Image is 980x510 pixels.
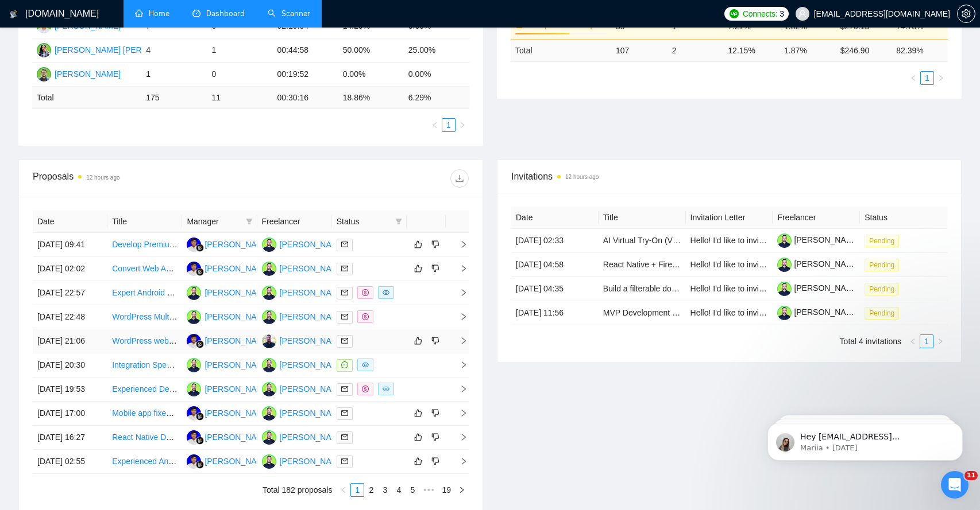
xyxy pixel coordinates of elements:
[429,430,442,444] button: dislike
[686,207,773,229] th: Invitation Letter
[777,306,792,320] img: c1_CvyS9CxCoSJC3mD3BH92RPhVJClFqPvkRQBDCSy2tztzXYjDvTSff_hzb3jbmjQ
[455,483,469,497] button: right
[268,9,310,18] a: searchScanner
[404,63,469,87] td: 0.00%
[262,408,346,417] a: SK[PERSON_NAME]
[865,307,899,320] span: Pending
[262,310,276,324] img: SK
[187,239,271,248] a: FR[PERSON_NAME]
[429,262,442,275] button: dislike
[378,483,392,497] li: 3
[55,68,121,80] div: [PERSON_NAME]
[777,282,792,296] img: c1_CvyS9CxCoSJC3mD3BH92RPhVJClFqPvkRQBDCSy2tztzXYjDvTSff_hzb3jbmjQ
[611,39,668,61] td: 107
[205,334,271,347] div: [PERSON_NAME]
[135,9,169,18] a: homeHome
[511,39,611,61] td: Total
[865,283,899,295] span: Pending
[450,385,468,393] span: right
[920,334,933,348] li: 1
[33,305,107,329] td: [DATE] 22:48
[511,207,599,229] th: Date
[187,430,201,445] img: FR
[450,169,469,188] button: download
[350,483,364,497] li: 1
[411,454,425,468] button: like
[32,87,141,109] td: Total
[511,229,599,253] td: [DATE] 02:33
[337,215,391,228] span: Status
[414,240,422,249] span: like
[262,360,346,369] a: SK[PERSON_NAME]
[450,313,468,321] span: right
[10,5,18,24] img: logo
[865,284,904,293] a: Pending
[450,433,468,441] span: right
[921,72,933,84] a: 1
[941,471,969,499] iframe: Intercom live chat
[364,483,378,497] li: 2
[112,240,256,249] a: Develop Premium Version of Mobile App
[362,361,369,368] span: eye
[404,87,469,109] td: 6.29 %
[383,289,389,296] span: eye
[112,288,337,297] a: Expert Android Reverse Engineer Needed for APK Modification
[379,484,391,496] a: 3
[341,410,348,416] span: mail
[280,455,346,468] div: [PERSON_NAME]
[892,39,948,61] td: 82.39 %
[909,338,916,345] span: left
[393,213,404,230] span: filter
[351,484,364,496] a: 1
[33,281,107,305] td: [DATE] 22:57
[411,238,425,251] button: like
[262,287,346,297] a: SK[PERSON_NAME]
[33,257,107,281] td: [DATE] 02:02
[428,118,442,132] button: left
[112,360,333,369] a: Integration Specialist – Rhapsody (Healthcare Interoperability)
[187,432,271,441] a: FR[PERSON_NAME]
[411,262,425,275] button: like
[750,399,980,479] iframe: Intercom notifications message
[187,312,271,321] a: SK[PERSON_NAME]
[341,313,348,320] span: mail
[182,211,257,233] th: Manager
[262,239,346,248] a: SK[PERSON_NAME]
[33,402,107,426] td: [DATE] 17:00
[262,336,346,345] a: AP[PERSON_NAME]
[273,38,338,63] td: 00:44:58
[411,430,425,444] button: like
[187,336,271,345] a: FR[PERSON_NAME]
[392,484,405,496] a: 4
[511,253,599,277] td: [DATE] 04:58
[934,71,948,85] button: right
[414,433,422,442] span: like
[244,213,255,230] span: filter
[112,312,404,321] a: WordPress Multisite Separation into 2 Sites + Staging/Push-to-Live (Hetzner VPS)
[341,265,348,272] span: mail
[599,253,686,277] td: React Native + Firebase Developer for MVP Build
[419,483,438,497] span: •••
[263,483,332,497] li: Total 182 proposals
[777,283,860,293] a: [PERSON_NAME]
[964,471,978,480] span: 11
[431,457,439,466] span: dislike
[450,337,468,345] span: right
[187,406,201,421] img: FR
[429,406,442,420] button: dislike
[207,38,272,63] td: 1
[205,455,271,468] div: [PERSON_NAME]
[603,308,787,317] a: MVP Development for Towing Marketplace Platform
[910,75,917,81] span: left
[262,430,276,445] img: SK
[262,384,346,393] a: SK[PERSON_NAME]
[450,457,468,465] span: right
[459,122,466,129] span: right
[865,259,899,271] span: Pending
[599,229,686,253] td: AI Virtual Try-On (VTON) / Stable Diffusion Engineer
[365,484,377,496] a: 2
[205,407,271,419] div: [PERSON_NAME]
[414,264,422,273] span: like
[262,358,276,372] img: SK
